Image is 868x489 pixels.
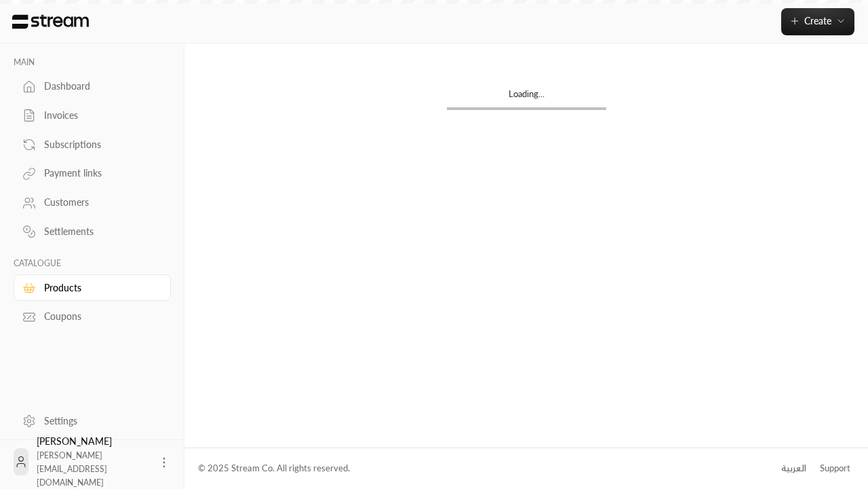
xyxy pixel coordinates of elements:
[804,15,831,26] span: Create
[14,189,171,216] a: Customers
[44,79,154,93] div: Dashboard
[44,281,154,295] div: Products
[781,462,806,475] div: العربية
[815,456,854,481] a: Support
[37,450,107,488] span: [PERSON_NAME][EMAIL_ADDRESS][DOMAIN_NAME]
[198,462,350,475] div: © 2025 Stream Co. All rights reserved.
[37,435,149,489] div: [PERSON_NAME]
[44,109,154,122] div: Invoices
[14,103,171,129] a: Invoices
[14,274,171,301] a: Products
[14,407,171,434] a: Settings
[44,414,154,428] div: Settings
[14,219,171,245] a: Settlements
[781,8,854,35] button: Create
[14,304,171,330] a: Coupons
[447,88,606,107] div: Loading...
[14,160,171,187] a: Payment links
[14,73,171,100] a: Dashboard
[44,225,154,238] div: Settlements
[44,166,154,180] div: Payment links
[44,196,154,209] div: Customers
[44,310,154,323] div: Coupons
[14,131,171,158] a: Subscriptions
[44,138,154,151] div: Subscriptions
[14,258,171,269] p: CATALOGUE
[11,14,90,29] img: Logo
[14,57,171,68] p: MAIN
